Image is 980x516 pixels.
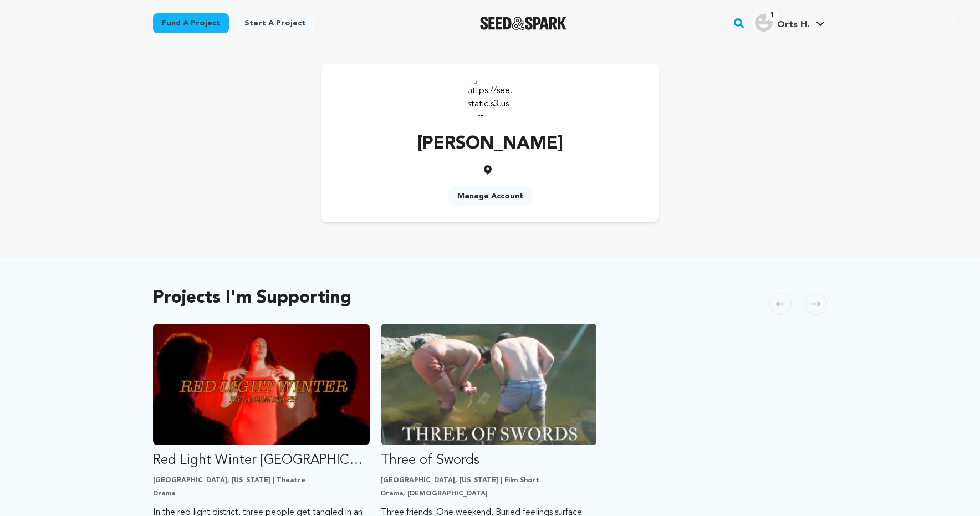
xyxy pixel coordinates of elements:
[381,476,598,485] p: [GEOGRAPHIC_DATA], [US_STATE] | Film Short
[753,12,827,35] span: Orts H.'s Profile
[153,452,370,469] p: Red Light Winter [GEOGRAPHIC_DATA]
[753,12,827,32] a: Orts H.'s Profile
[468,75,512,120] img: https://seedandspark-static.s3.us-east-2.amazonaws.com/images/User/002/292/146/medium/ACg8ocJBaqJ...
[448,186,532,206] a: Manage Account
[153,13,229,33] a: Fund a project
[153,489,370,498] p: Drama
[236,13,314,33] a: Start a project
[153,476,370,485] p: [GEOGRAPHIC_DATA], [US_STATE] | Theatre
[766,9,779,21] span: 1
[755,14,773,32] img: user.png
[381,489,598,498] p: Drama, [DEMOGRAPHIC_DATA]
[777,21,809,29] span: Orts H.
[480,17,567,30] img: Seed&Spark Logo Dark Mode
[381,452,598,469] p: Three of Swords
[417,131,563,157] p: [PERSON_NAME]
[755,14,809,32] div: Orts H.'s Profile
[153,290,351,306] h2: Projects I'm Supporting
[480,17,567,30] a: Seed&Spark Homepage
